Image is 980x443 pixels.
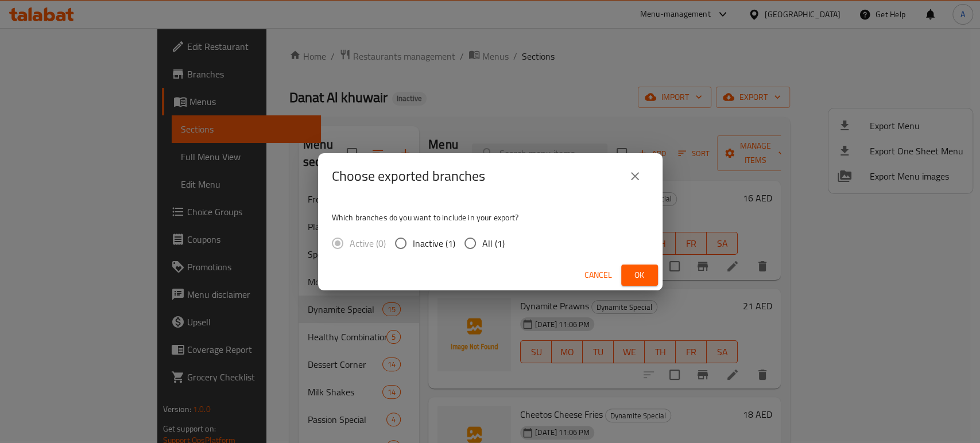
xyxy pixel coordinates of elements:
[584,268,612,282] span: Cancel
[630,268,649,282] span: Ok
[332,212,649,223] p: Which branches do you want to include in your export?
[332,167,485,185] h2: Choose exported branches
[413,236,455,250] span: Inactive (1)
[482,236,505,250] span: All (1)
[580,265,617,286] button: Cancel
[621,162,649,190] button: close
[621,265,658,286] button: Ok
[350,236,386,250] span: Active (0)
